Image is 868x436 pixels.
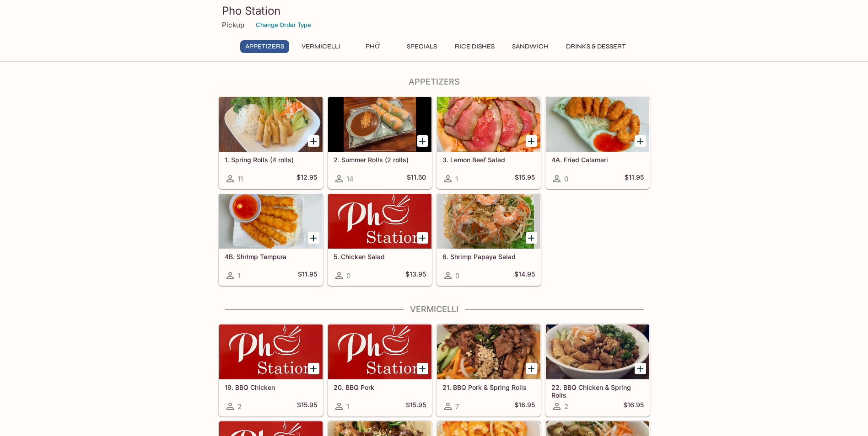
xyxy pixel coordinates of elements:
[442,156,535,164] h5: 3. Lemon Beef Salad
[437,324,541,416] a: 21. BBQ Pork & Spring Rolls7$16.95
[346,402,349,411] span: 1
[252,18,315,32] button: Change Order Type
[405,270,426,281] h5: $13.95
[507,40,554,53] button: Sandwich
[437,97,540,152] div: 3. Lemon Beef Salad
[437,96,541,189] a: 3. Lemon Beef Salad1$15.95
[297,40,345,53] button: Vermicelli
[222,21,244,29] p: Pickup
[515,173,535,184] h5: $15.95
[219,193,323,286] a: 4B. Shrimp Tempura1$11.95
[401,40,442,53] button: Specials
[308,135,319,147] button: Add 1. Spring Rolls (4 rolls)
[406,401,426,412] h5: $15.95
[455,402,459,411] span: 7
[564,402,568,411] span: 2
[551,383,644,399] h5: 22. BBQ Chicken & Spring Rolls
[455,271,459,280] span: 0
[328,194,431,249] div: 5. Chicken Salad
[328,96,432,189] a: 2. Summer Rolls (2 rolls)14$11.50
[526,135,537,147] button: Add 3. Lemon Beef Salad
[334,156,426,164] h5: 2. Summer Rolls (2 rolls)
[237,271,240,280] span: 1
[328,324,432,416] a: 20. BBQ Pork1$15.95
[442,383,535,391] h5: 21. BBQ Pork & Spring Rolls
[334,383,426,391] h5: 20. BBQ Pork
[346,271,350,280] span: 0
[514,270,535,281] h5: $14.95
[437,194,540,249] div: 6. Shrimp Papaya Salad
[346,175,354,183] span: 14
[635,135,646,147] button: Add 4A. Fried Calamari
[417,232,428,244] button: Add 5. Chicken Salad
[218,77,650,87] h4: Appetizers
[237,402,242,411] span: 2
[437,324,540,379] div: 21. BBQ Pork & Spring Rolls
[219,324,323,379] div: 19. BBQ Chicken
[328,324,431,379] div: 20. BBQ Pork
[407,173,426,184] h5: $11.50
[334,253,426,261] h5: 5. Chicken Salad
[219,97,323,152] div: 1. Spring Rolls (4 rolls)
[625,173,644,184] h5: $11.95
[545,324,650,416] a: 22. BBQ Chicken & Spring Rolls2$16.95
[561,40,631,53] button: Drinks & Dessert
[308,232,319,244] button: Add 4B. Shrimp Tempura
[298,270,317,281] h5: $11.95
[353,40,394,53] button: Phở
[297,173,317,184] h5: $12.95
[551,156,644,164] h5: 4A. Fried Calamari
[225,383,317,391] h5: 19. BBQ Chicken
[546,324,649,379] div: 22. BBQ Chicken & Spring Rolls
[237,175,243,183] span: 11
[240,40,289,53] button: Appetizers
[219,324,323,416] a: 19. BBQ Chicken2$15.95
[308,363,319,374] button: Add 19. BBQ Chicken
[564,175,568,183] span: 0
[218,304,650,314] h4: Vermicelli
[417,135,428,147] button: Add 2. Summer Rolls (2 rolls)
[219,194,323,249] div: 4B. Shrimp Tempura
[437,193,541,286] a: 6. Shrimp Papaya Salad0$14.95
[635,363,646,374] button: Add 22. BBQ Chicken & Spring Rolls
[455,175,458,183] span: 1
[222,4,647,18] h3: Pho Station
[225,253,317,261] h5: 4B. Shrimp Tempura
[623,401,644,412] h5: $16.95
[545,96,650,189] a: 4A. Fried Calamari0$11.95
[450,40,500,53] button: Rice Dishes
[328,193,432,286] a: 5. Chicken Salad0$13.95
[219,96,323,189] a: 1. Spring Rolls (4 rolls)11$12.95
[526,363,537,374] button: Add 21. BBQ Pork & Spring Rolls
[526,232,537,244] button: Add 6. Shrimp Papaya Salad
[417,363,428,374] button: Add 20. BBQ Pork
[514,401,535,412] h5: $16.95
[225,156,317,164] h5: 1. Spring Rolls (4 rolls)
[546,97,649,152] div: 4A. Fried Calamari
[297,401,317,412] h5: $15.95
[442,253,535,261] h5: 6. Shrimp Papaya Salad
[328,97,431,152] div: 2. Summer Rolls (2 rolls)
